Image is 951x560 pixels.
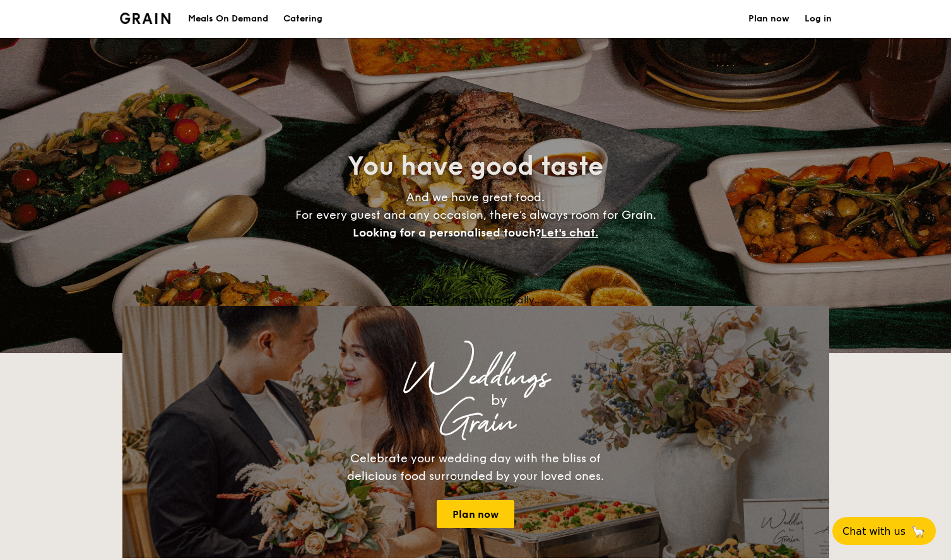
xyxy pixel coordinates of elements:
span: Let's chat. [541,226,598,240]
img: Grain [120,13,171,24]
span: 🦙 [911,524,926,539]
a: Plan now [437,500,514,528]
div: by [280,389,718,412]
div: Weddings [233,366,718,389]
div: Celebrate your wedding day with the bliss of delicious food surrounded by your loved ones. [334,450,618,485]
span: Chat with us [842,525,906,537]
div: Loading menus magically... [122,294,829,306]
div: Grain [233,412,718,435]
button: Chat with us🦙 [832,517,936,545]
a: Logotype [120,13,171,24]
